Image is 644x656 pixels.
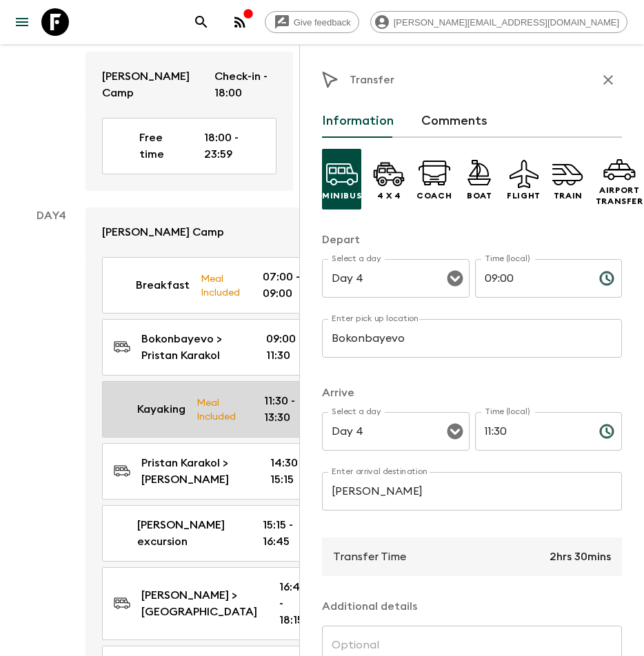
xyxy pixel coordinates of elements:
[214,68,276,101] p: Check-in - 18:00
[445,422,465,441] button: Open
[596,185,643,207] p: Airport Transfer
[137,517,241,550] p: [PERSON_NAME] excursion
[485,253,530,265] label: Time (local)
[332,406,381,418] label: Select a day
[8,8,36,36] button: menu
[386,17,627,28] span: [PERSON_NAME][EMAIL_ADDRESS][DOMAIN_NAME]
[85,52,293,118] a: [PERSON_NAME] CampCheck-in - 18:00
[265,11,359,33] a: Give feedback
[263,517,307,550] p: 15:15 - 16:45
[188,8,215,36] button: search adventures
[332,253,381,265] label: Select a day
[475,259,588,298] input: hh:mm
[136,277,190,294] p: Breakfast
[102,118,276,174] a: Free time18:00 - 23:59
[141,587,257,620] p: [PERSON_NAME] > [GEOGRAPHIC_DATA]
[102,257,324,314] a: BreakfastMeal Included07:00 - 09:00
[377,190,401,201] p: 4 x 4
[201,271,241,300] p: Meal Included
[322,598,622,615] p: Additional details
[350,72,394,88] p: Transfer
[102,68,192,101] p: [PERSON_NAME] Camp
[102,224,224,240] p: [PERSON_NAME] Camp
[416,190,452,201] p: Coach
[467,190,492,201] p: Boat
[137,401,185,418] p: Kayaking
[286,17,359,28] span: Give feedback
[85,207,341,257] a: [PERSON_NAME] Camp
[554,190,583,201] p: Train
[279,579,307,628] p: 16:45 - 18:15
[332,313,419,325] label: Enter pick up location
[333,549,406,565] p: Transfer Time
[102,505,324,562] a: [PERSON_NAME] excursion15:15 - 16:45
[17,207,85,224] p: Day 4
[266,331,307,364] p: 09:00 - 11:30
[421,105,487,138] button: Comments
[139,130,182,163] p: Free time
[263,269,307,302] p: 07:00 - 09:00
[322,105,394,138] button: Information
[102,319,324,376] a: Bokonbayevo > Pristan Karakol09:00 - 11:30
[593,418,621,445] button: Choose time, selected time is 11:30 AM
[485,406,530,418] label: Time (local)
[264,393,307,426] p: 11:30 - 13:30
[370,11,627,33] div: [PERSON_NAME][EMAIL_ADDRESS][DOMAIN_NAME]
[593,265,621,292] button: Choose time, selected time is 9:00 AM
[507,190,541,201] p: Flight
[445,269,465,288] button: Open
[550,549,611,565] p: 2hrs 30mins
[270,455,307,488] p: 14:30 - 15:15
[204,130,259,163] p: 18:00 - 23:59
[102,567,324,640] a: [PERSON_NAME] > [GEOGRAPHIC_DATA]16:45 - 18:15
[102,443,324,500] a: Pristan Karakol > [PERSON_NAME]14:30 - 15:15
[141,331,244,364] p: Bokonbayevo > Pristan Karakol
[332,466,428,478] label: Enter arrival destination
[102,381,324,438] a: KayakingMeal Included11:30 - 13:30
[197,395,242,424] p: Meal Included
[475,412,588,451] input: hh:mm
[141,455,248,488] p: Pristan Karakol > [PERSON_NAME]
[322,232,622,248] p: Depart
[322,190,361,201] p: Minibus
[322,385,622,401] p: Arrive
